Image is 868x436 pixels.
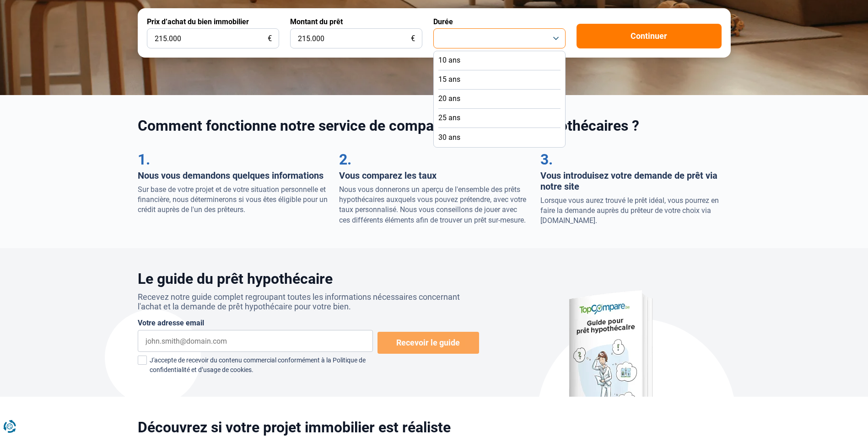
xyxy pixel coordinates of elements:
label: Durée [433,17,453,26]
h2: Découvrez si votre projet immobilier est réaliste [138,419,731,436]
button: Recevoir le guide [377,332,479,354]
span: 3. [540,151,553,168]
h2: Le guide du prêt hypothécaire [138,270,479,287]
span: 1. [138,151,150,168]
h2: Comment fonctionne notre service de comparaison de prêts hypothécaires ? [138,117,731,134]
span: 30 ans [438,133,460,143]
input: john.smith@domain.com [138,330,373,352]
p: Lorsque vous aurez trouvé le prêt idéal, vous pourrez en faire la demande auprès du prêteur de vo... [540,196,731,226]
label: Prix d’achat du bien immobilier [147,17,249,26]
img: Le guide du prêt hypothécaire [560,284,661,397]
p: Recevez notre guide complet regroupant toutes les informations nécessaires concernant l'achat et ... [138,292,479,311]
span: € [268,35,272,43]
label: Montant du prêt [290,17,343,26]
button: Continuer [577,24,722,48]
label: J'accepte de recevoir du contenu commercial conformément à la Politique de confidentialité et d’u... [138,356,373,375]
span: 15 ans [438,74,460,85]
label: Votre adresse email [138,319,204,327]
h3: Vous introduisez votre demande de prêt via notre site [540,170,731,192]
h3: Nous vous demandons quelques informations [138,170,328,181]
span: 25 ans [438,113,460,123]
h3: Vous comparez les taux [339,170,529,181]
span: 2. [339,151,351,168]
p: Nous vous donnerons un aperçu de l'ensemble des prêts hypothécaires auxquels vous pouvez prétendr... [339,185,529,226]
span: 10 ans [438,55,460,65]
p: Sur base de votre projet et de votre situation personnelle et financière, nous déterminerons si v... [138,185,328,215]
span: € [411,35,415,43]
span: 20 ans [438,94,460,104]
